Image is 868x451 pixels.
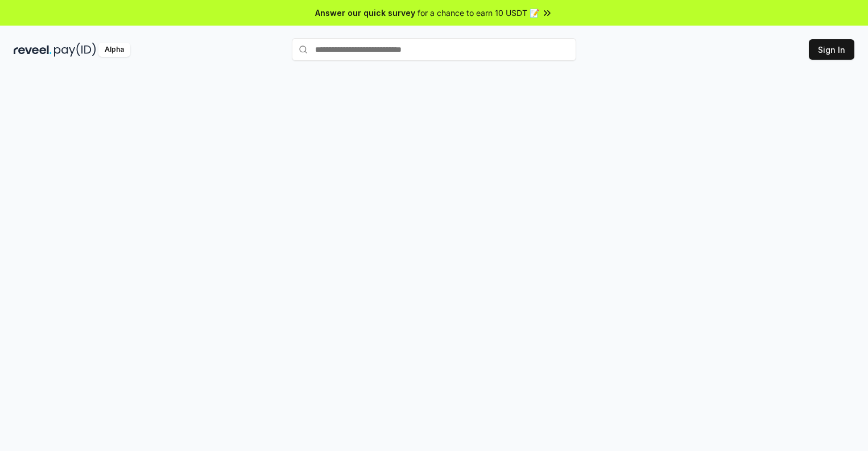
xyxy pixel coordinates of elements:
[809,39,854,60] button: Sign In
[418,7,539,19] span: for a chance to earn 10 USDT 📝
[98,43,130,57] div: Alpha
[315,7,415,19] span: Answer our quick survey
[54,43,96,57] img: pay_id
[14,43,52,57] img: reveel_dark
